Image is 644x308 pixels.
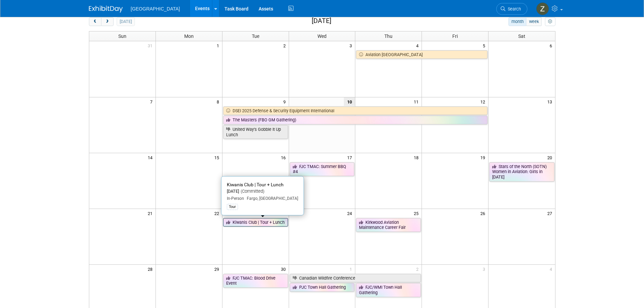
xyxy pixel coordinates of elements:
span: 17 [347,153,355,162]
span: 5 [482,41,488,50]
span: 30 [280,265,289,273]
a: FJC/WMI Town Hall Gathering [356,283,421,297]
a: Aviation [GEOGRAPHIC_DATA] [356,50,487,59]
span: 28 [147,265,156,273]
span: Thu [384,33,392,39]
span: In-Person [227,196,244,201]
div: [DATE] [227,189,298,194]
button: prev [89,17,101,26]
span: 29 [214,265,222,273]
span: 18 [413,153,422,162]
a: Kiwanis Club | Tour + Lunch [223,218,288,227]
div: Tour [227,204,238,210]
span: 7 [149,97,156,106]
span: Fri [452,33,458,39]
span: Sun [118,33,126,39]
a: PJC Town Hall Gathering [290,283,355,292]
i: Personalize Calendar [548,20,552,24]
span: Kiwanis Club | Tour + Lunch [227,182,284,187]
a: The Masters (FBO GM Gathering) [223,116,487,124]
a: Canadian Wildfire Conference [290,274,421,283]
a: United Way’s Gobble It Up Lunch [223,125,288,139]
span: Tue [252,33,259,39]
span: 3 [482,265,488,273]
span: 14 [147,153,156,162]
span: 21 [147,209,156,217]
a: FJC TMAC: Summer BBQ #4 [290,162,355,176]
h2: [DATE] [312,17,331,25]
span: 9 [283,97,289,106]
span: 3 [349,41,355,50]
span: 8 [216,97,222,106]
span: 15 [214,153,222,162]
img: Zoe Graham [536,2,549,15]
span: 24 [347,209,355,217]
button: [DATE] [117,17,135,26]
span: (Committed) [239,189,264,194]
span: 31 [147,41,156,50]
span: 4 [549,265,555,273]
span: Sat [518,33,525,39]
span: 6 [549,41,555,50]
span: 22 [214,209,222,217]
span: 4 [415,41,422,50]
button: week [526,17,542,26]
a: Search [496,3,527,15]
button: month [508,17,526,26]
span: 19 [480,153,488,162]
span: 1 [349,265,355,273]
span: [GEOGRAPHIC_DATA] [131,6,180,11]
span: 25 [413,209,422,217]
span: 2 [283,41,289,50]
img: ExhibitDay [89,6,123,13]
span: 11 [413,97,422,106]
a: Stars of the North (SOTN) Women in Aviation: Girls in [DATE] [489,162,554,182]
span: 26 [480,209,488,217]
span: 10 [344,97,355,106]
span: 2 [415,265,422,273]
span: 27 [547,209,555,217]
span: 13 [547,97,555,106]
span: Mon [184,33,194,39]
button: myCustomButton [545,17,555,26]
span: Wed [317,33,327,39]
a: DSEI 2025 Defense & Security Equipment International [223,106,487,115]
span: 16 [280,153,289,162]
button: next [101,17,114,26]
span: Search [505,6,521,11]
span: 12 [480,97,488,106]
span: 20 [547,153,555,162]
span: 1 [216,41,222,50]
span: Fargo, [GEOGRAPHIC_DATA] [244,196,298,201]
a: FJC TMAC: Blood Drive Event [223,274,288,288]
a: Kirkwood Aviation Maintenance Career Fair [356,218,421,232]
